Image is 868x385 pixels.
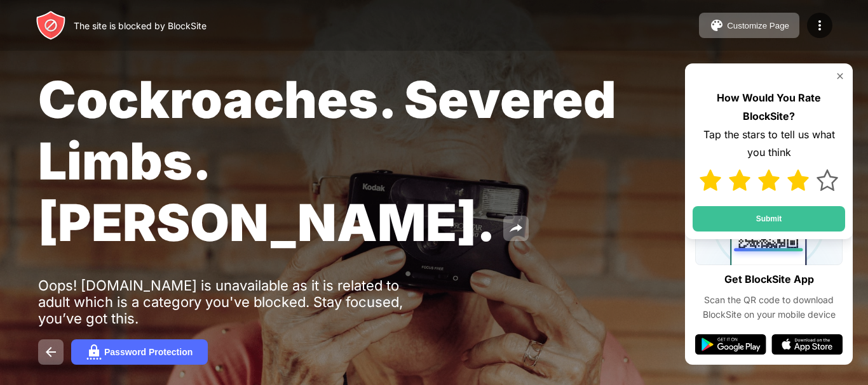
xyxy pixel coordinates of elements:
button: Submit [693,206,845,232]
img: header-logo.svg [36,10,66,41]
img: star-full.svg [758,169,780,191]
div: Tap the stars to tell us what you think [693,126,845,162]
img: star-full.svg [729,169,750,191]
button: Password Protection [71,339,208,365]
img: menu-icon.svg [812,18,827,33]
img: star-full.svg [787,169,809,191]
div: The site is blocked by BlockSite [74,20,207,31]
img: star-full.svg [700,169,721,191]
button: Customize Page [699,13,799,38]
img: rate-us-close.svg [835,71,845,81]
div: Password Protection [104,347,193,357]
img: password.svg [86,344,102,360]
div: How Would You Rate BlockSite? [693,89,845,126]
div: Customize Page [727,21,789,30]
div: Oops! [DOMAIN_NAME] is unavailable as it is related to adult which is a category you've blocked. ... [38,277,431,327]
span: Cockroaches. Severed Limbs. [PERSON_NAME]. [38,69,616,253]
img: pallet.svg [709,18,724,33]
img: back.svg [43,344,58,360]
img: star.svg [817,169,838,191]
img: share.svg [508,221,524,236]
